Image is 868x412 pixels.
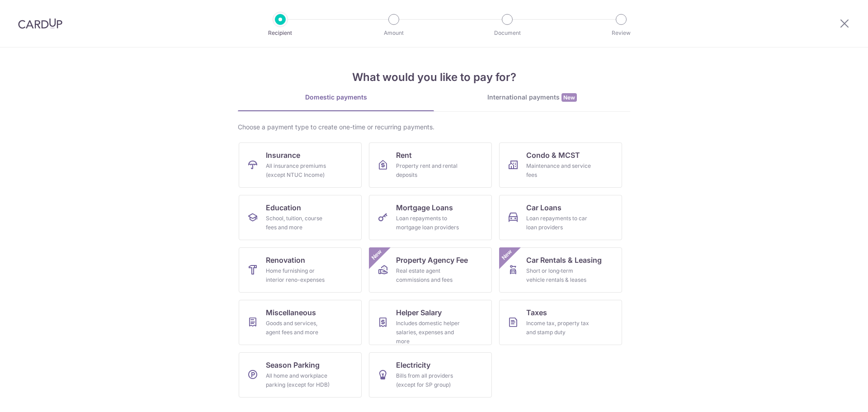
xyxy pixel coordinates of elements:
[526,307,547,318] span: Taxes
[499,300,622,345] a: TaxesIncome tax, property tax and stamp duty
[266,319,331,337] div: Goods and services, agent fees and more
[239,142,362,188] a: InsuranceAll insurance premiums (except NTUC Income)
[239,195,362,240] a: EducationSchool, tuition, course fees and more
[369,195,492,240] a: Mortgage LoansLoan repayments to mortgage loan providers
[238,93,434,102] div: Domestic payments
[369,247,492,293] a: Property Agency FeeReal estate agent commissions and feesNew
[266,150,300,161] span: Insurance
[474,28,541,38] p: Document
[588,28,655,38] p: Review
[266,255,305,265] span: Renovation
[499,195,622,240] a: Car LoansLoan repayments to car loan providers
[396,255,468,265] span: Property Agency Fee
[526,161,591,180] div: Maintenance and service fees
[239,352,362,398] a: Season ParkingAll home and workplace parking (except for HDB)
[396,161,461,180] div: Property rent and rental deposits
[239,247,362,293] a: RenovationHome furnishing or interior reno-expenses
[434,93,630,102] div: International payments
[266,161,331,180] div: All insurance premiums (except NTUC Income)
[526,255,602,265] span: Car Rentals & Leasing
[499,247,622,293] a: Car Rentals & LeasingShort or long‑term vehicle rentals & leasesNew
[561,93,577,102] span: New
[369,142,492,188] a: RentProperty rent and rental deposits
[369,247,384,262] span: New
[526,202,561,213] span: Car Loans
[247,28,314,38] p: Recipient
[369,300,492,345] a: Helper SalaryIncludes domestic helper salaries, expenses and more
[526,150,580,161] span: Condo & MCST
[396,266,461,284] div: Real estate agent commissions and fees
[238,69,630,85] h4: What would you like to pay for?
[369,352,492,398] a: ElectricityBills from all providers (except for SP group)
[526,319,591,337] div: Income tax, property tax and stamp duty
[266,266,331,284] div: Home furnishing or interior reno-expenses
[266,360,320,370] span: Season Parking
[266,371,331,389] div: All home and workplace parking (except for HDB)
[396,150,412,161] span: Rent
[396,214,461,232] div: Loan repayments to mortgage loan providers
[266,307,316,318] span: Miscellaneous
[239,300,362,345] a: MiscellaneousGoods and services, agent fees and more
[396,371,461,389] div: Bills from all providers (except for SP group)
[266,202,301,213] span: Education
[499,142,622,188] a: Condo & MCSTMaintenance and service fees
[18,18,62,29] img: CardUp
[526,266,591,284] div: Short or long‑term vehicle rentals & leases
[500,247,514,262] span: New
[396,360,430,370] span: Electricity
[360,28,427,38] p: Amount
[526,214,591,232] div: Loan repayments to car loan providers
[396,202,453,213] span: Mortgage Loans
[396,307,442,318] span: Helper Salary
[396,319,461,346] div: Includes domestic helper salaries, expenses and more
[238,123,630,132] div: Choose a payment type to create one-time or recurring payments.
[266,214,331,232] div: School, tuition, course fees and more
